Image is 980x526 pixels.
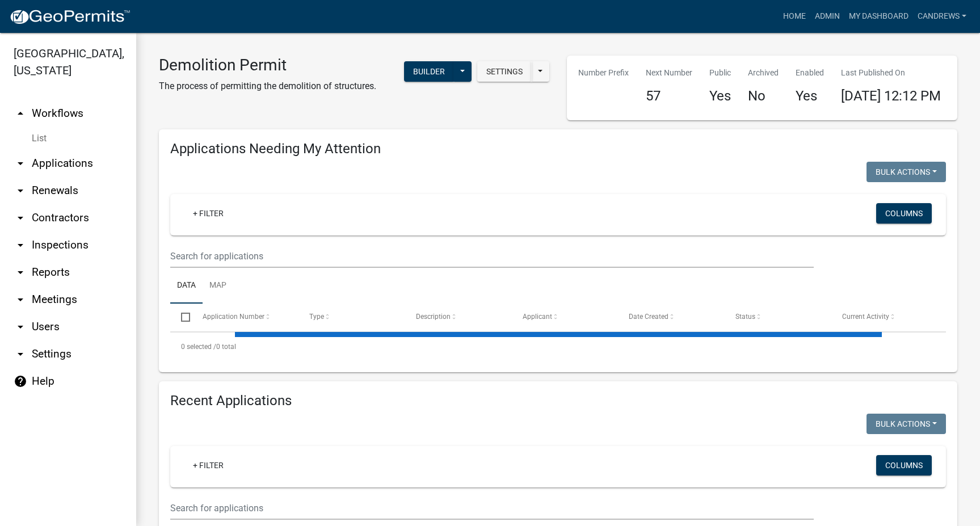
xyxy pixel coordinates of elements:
span: 0 selected / [181,343,216,351]
button: Bulk Actions [867,162,946,182]
span: Date Created [629,313,669,321]
span: Description [416,313,451,321]
button: Bulk Actions [867,414,946,434]
button: Builder [404,61,454,82]
i: arrow_drop_down [14,320,27,334]
a: Home [779,6,810,27]
h4: No [748,88,779,104]
button: Columns [876,455,932,475]
span: Applicant [523,313,552,321]
span: [DATE] 12:12 PM [841,88,941,104]
datatable-header-cell: Select [170,304,192,331]
a: Map [203,268,233,304]
h4: Recent Applications [170,393,946,409]
a: + Filter [184,203,233,224]
i: arrow_drop_down [14,184,27,197]
i: arrow_drop_down [14,293,27,306]
p: Enabled [796,67,824,79]
a: Admin [810,6,844,27]
input: Search for applications [170,245,814,268]
p: Next Number [646,67,692,79]
button: Settings [477,61,532,82]
i: help [14,374,27,388]
div: 0 total [170,333,946,361]
datatable-header-cell: Application Number [192,304,298,331]
i: arrow_drop_up [14,107,27,120]
p: Archived [748,67,779,79]
h4: Yes [709,88,731,104]
datatable-header-cell: Date Created [619,304,725,331]
datatable-header-cell: Current Activity [831,304,938,331]
i: arrow_drop_down [14,238,27,252]
a: + Filter [184,455,233,475]
i: arrow_drop_down [14,347,27,361]
datatable-header-cell: Description [405,304,512,331]
p: The process of permitting the demolition of structures. [159,79,376,93]
button: Columns [876,203,932,224]
p: Public [709,67,731,79]
h3: Demolition Permit [159,56,376,75]
datatable-header-cell: Status [725,304,831,331]
h4: Applications Needing My Attention [170,141,946,157]
datatable-header-cell: Type [298,304,405,331]
i: arrow_drop_down [14,211,27,225]
span: Application Number [203,313,265,321]
span: Type [309,313,324,321]
a: candrews [913,6,971,27]
h4: 57 [646,88,692,104]
p: Number Prefix [578,67,629,79]
i: arrow_drop_down [14,157,27,170]
a: My Dashboard [844,6,913,27]
datatable-header-cell: Applicant [512,304,619,331]
span: Current Activity [842,313,889,321]
h4: Yes [796,88,824,104]
i: arrow_drop_down [14,266,27,279]
span: Status [736,313,756,321]
p: Last Published On [841,67,941,79]
input: Search for applications [170,496,814,520]
a: Data [170,268,203,304]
